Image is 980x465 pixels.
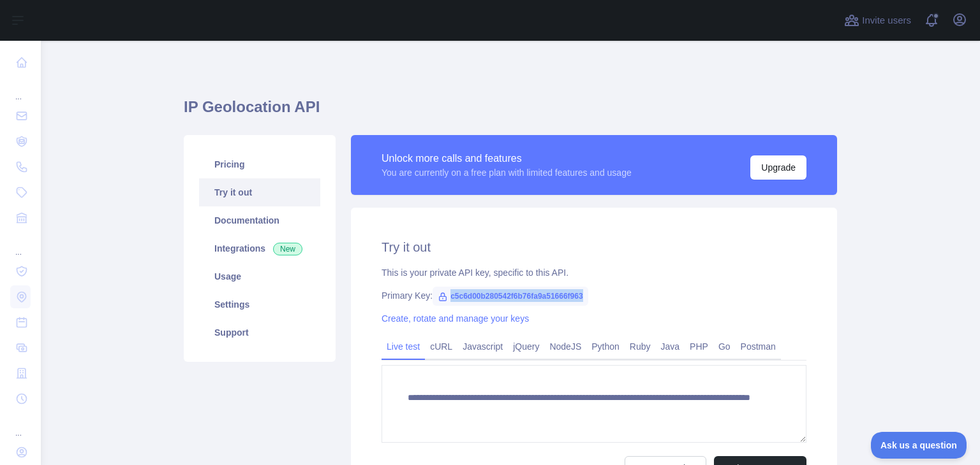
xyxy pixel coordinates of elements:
[382,266,806,279] div: This is your private API key, specific to this API.
[199,150,320,178] a: Pricing
[199,206,320,234] a: Documentation
[425,336,457,357] a: cURL
[199,234,320,262] a: Integrations New
[10,76,31,102] div: ...
[382,238,806,256] h2: Try it out
[10,413,31,438] div: ...
[382,313,529,324] a: Create, rotate and manage your keys
[862,13,911,28] span: Invite users
[273,243,302,255] span: New
[871,432,967,459] iframe: Toggle Customer Support
[656,336,685,357] a: Java
[382,336,425,357] a: Live test
[750,155,806,180] button: Upgrade
[842,10,914,31] button: Invite users
[199,318,320,347] a: Support
[457,336,508,357] a: Javascript
[10,232,31,257] div: ...
[625,336,656,357] a: Ruby
[382,151,632,166] div: Unlock more calls and features
[713,336,736,357] a: Go
[184,97,837,127] h1: IP Geolocation API
[199,290,320,318] a: Settings
[199,178,320,206] a: Try it out
[586,336,625,357] a: Python
[544,336,586,357] a: NodeJS
[382,289,806,302] div: Primary Key:
[508,336,544,357] a: jQuery
[382,166,632,179] div: You are currently on a free plan with limited features and usage
[433,287,588,306] span: c5c6d00b280542f6b76fa9a51666f963
[685,336,713,357] a: PHP
[736,336,781,357] a: Postman
[199,262,320,290] a: Usage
